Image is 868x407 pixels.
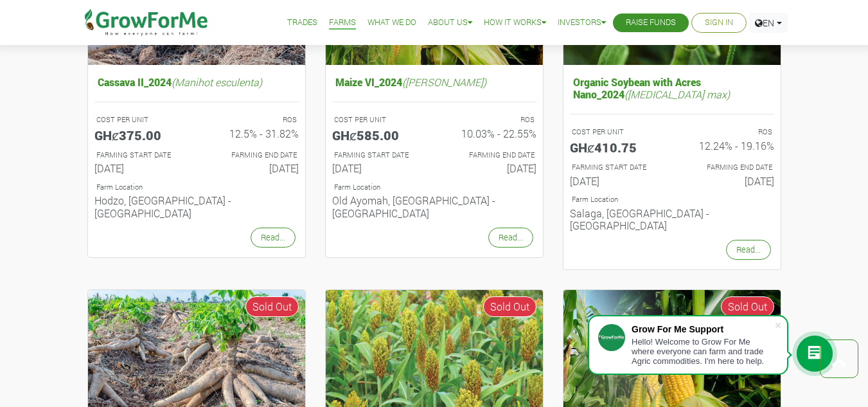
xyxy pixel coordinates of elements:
[444,127,536,140] h6: 10.03% - 22.55%
[172,75,262,89] i: (Manihot esculenta)
[96,114,185,125] p: COST PER UNIT
[245,296,299,317] span: Sold Out
[572,162,660,173] p: FARMING START DATE
[208,114,297,125] p: ROS
[96,150,185,161] p: FARMING START DATE
[332,127,425,143] h5: GHȼ585.00
[446,150,535,161] p: FARMING END DATE
[206,162,299,174] h6: [DATE]
[94,127,187,143] h5: GHȼ375.00
[570,73,774,104] h5: Organic Soybean with Acres Nano_2024
[444,162,536,174] h6: [DATE]
[96,182,297,193] p: Location of Farm
[484,16,546,30] a: How it Works
[682,140,774,152] h6: 12.24% - 19.16%
[624,87,730,101] i: ([MEDICAL_DATA] max)
[705,16,733,30] a: Sign In
[287,16,317,30] a: Trades
[684,127,772,138] p: ROS
[329,16,356,30] a: Farms
[446,114,535,125] p: ROS
[368,16,416,30] a: What We Do
[682,175,774,187] h6: [DATE]
[206,127,299,140] h6: 12.5% - 31.82%
[332,194,536,219] h6: Old Ayomah, [GEOGRAPHIC_DATA] - [GEOGRAPHIC_DATA]
[721,296,774,317] span: Sold Out
[94,194,299,219] h6: Hodzo, [GEOGRAPHIC_DATA] - [GEOGRAPHIC_DATA]
[558,16,606,30] a: Investors
[726,240,771,260] a: Read...
[570,140,662,155] h5: GHȼ410.75
[428,16,472,30] a: About Us
[749,13,788,33] a: EN
[334,114,423,125] p: COST PER UNIT
[483,296,536,317] span: Sold Out
[208,150,297,161] p: FARMING END DATE
[684,162,772,173] p: FARMING END DATE
[488,228,533,248] a: Read...
[632,324,774,334] div: Grow For Me Support
[251,228,296,248] a: Read...
[332,73,536,91] h5: Maize VI_2024
[572,194,772,205] p: Location of Farm
[94,162,187,174] h6: [DATE]
[402,75,486,89] i: ([PERSON_NAME])
[94,73,299,91] h5: Cassava II_2024
[572,127,660,138] p: COST PER UNIT
[626,16,676,30] a: Raise Funds
[570,175,662,187] h6: [DATE]
[332,162,425,174] h6: [DATE]
[632,337,774,366] div: Hello! Welcome to Grow For Me where everyone can farm and trade Agric commodities. I'm here to help.
[570,207,774,231] h6: Salaga, [GEOGRAPHIC_DATA] - [GEOGRAPHIC_DATA]
[334,182,535,193] p: Location of Farm
[334,150,423,161] p: FARMING START DATE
